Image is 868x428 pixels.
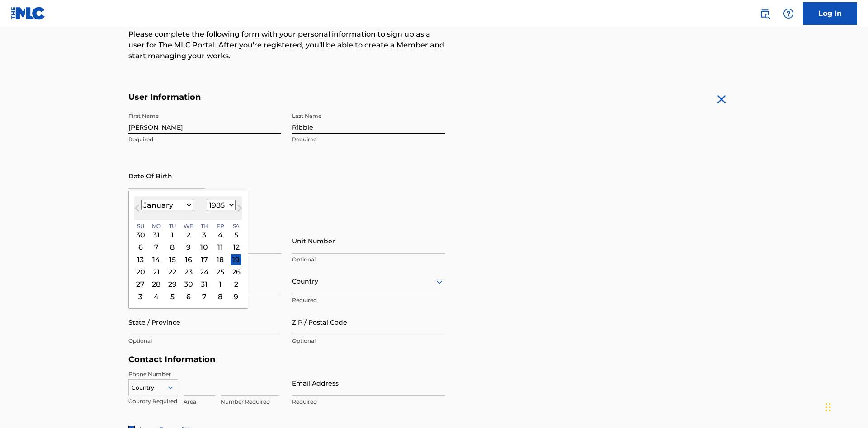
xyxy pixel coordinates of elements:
a: Log In [803,2,857,25]
img: MLC Logo [11,7,46,20]
div: Choose Tuesday, January 15th, 1985 [167,254,178,265]
p: Optional [128,337,281,345]
div: Choose Sunday, January 13th, 1985 [135,254,146,265]
div: Help [779,5,797,23]
p: Please complete the following form with your personal information to sign up as a user for The ML... [128,29,445,61]
span: Tu [169,222,176,230]
div: Choose Monday, December 31st, 1984 [151,229,162,240]
div: Choose Saturday, January 5th, 1985 [231,229,241,240]
div: Choose Thursday, January 10th, 1985 [199,242,210,253]
div: Choose Sunday, February 3rd, 1985 [135,291,146,302]
div: Month January, 1985 [134,229,242,303]
p: Required [292,398,445,406]
div: Choose Friday, January 4th, 1985 [215,229,226,240]
button: Previous Month [130,203,144,217]
img: help [783,8,794,19]
div: Choose Wednesday, January 23rd, 1985 [183,266,194,277]
p: Required [292,135,445,144]
span: Sa [233,222,240,230]
div: Choose Thursday, January 3rd, 1985 [199,229,210,240]
p: Required [128,135,281,144]
p: Area [184,398,215,406]
a: Public Search [756,5,774,23]
div: Choose Saturday, February 9th, 1985 [231,291,241,302]
div: Choose Thursday, January 24th, 1985 [199,266,210,277]
div: Choose Monday, January 28th, 1985 [151,279,162,290]
img: close [714,92,729,107]
div: Choose Saturday, January 12th, 1985 [231,242,241,253]
div: Choose Friday, January 25th, 1985 [215,266,226,277]
div: Choose Monday, February 4th, 1985 [151,291,162,302]
p: Number Required [221,398,279,406]
div: Choose Sunday, December 30th, 1984 [135,229,146,240]
div: Choose Saturday, January 19th, 1985 [231,254,241,265]
h5: Personal Address [128,218,740,228]
iframe: Chat Widget [823,385,868,428]
p: Required [292,296,445,304]
div: Choose Monday, January 7th, 1985 [151,242,162,253]
p: Optional [292,256,445,264]
div: Choose Sunday, January 6th, 1985 [135,242,146,253]
div: Choose Sunday, January 20th, 1985 [135,266,146,277]
div: Choose Friday, February 1st, 1985 [215,279,226,290]
div: Choose Wednesday, February 6th, 1985 [183,291,194,302]
div: Choose Monday, January 21st, 1985 [151,266,162,277]
button: Next Month [232,203,247,217]
div: Choose Wednesday, January 2nd, 1985 [183,229,194,240]
div: Choose Friday, February 8th, 1985 [215,291,226,302]
h5: User Information [128,92,445,102]
div: Choose Monday, January 14th, 1985 [151,254,162,265]
div: Choose Wednesday, January 9th, 1985 [183,242,194,253]
img: search [759,8,770,19]
h5: Contact Information [128,354,445,365]
p: Optional [292,337,445,345]
div: Choose Tuesday, January 8th, 1985 [167,242,178,253]
div: Choose Thursday, February 7th, 1985 [199,291,210,302]
div: Choose Saturday, February 2nd, 1985 [231,279,241,290]
div: Choose Thursday, January 17th, 1985 [199,254,210,265]
div: Drag [826,394,831,421]
div: Choose Wednesday, January 30th, 1985 [183,279,194,290]
span: Fr [217,222,224,230]
div: Choose Tuesday, February 5th, 1985 [167,291,178,302]
span: Th [201,222,208,230]
div: Choose Tuesday, January 29th, 1985 [167,279,178,290]
p: Country Required [128,397,178,405]
div: Choose Thursday, January 31st, 1985 [199,279,210,290]
div: Choose Tuesday, January 1st, 1985 [167,229,178,240]
div: Choose Saturday, January 26th, 1985 [231,266,241,277]
span: We [184,222,193,230]
span: Su [137,222,144,230]
span: Mo [152,222,161,230]
div: Choose Sunday, January 27th, 1985 [135,279,146,290]
div: Choose Tuesday, January 22nd, 1985 [167,266,178,277]
div: Choose Friday, January 11th, 1985 [215,242,226,253]
div: Choose Date [128,191,248,309]
div: Choose Wednesday, January 16th, 1985 [183,254,194,265]
div: Choose Friday, January 18th, 1985 [215,254,226,265]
